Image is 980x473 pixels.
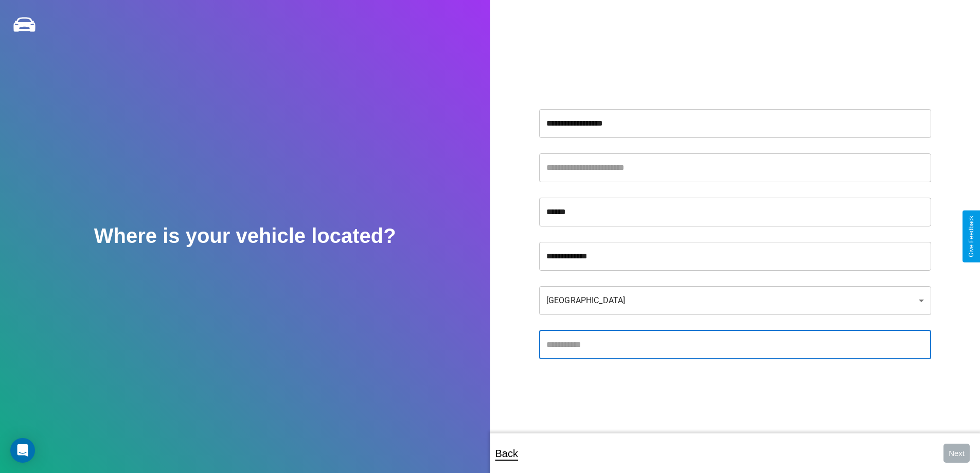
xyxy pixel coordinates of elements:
[943,444,970,463] button: Next
[495,444,518,463] p: Back
[10,438,35,463] div: Open Intercom Messenger
[539,286,931,315] div: [GEOGRAPHIC_DATA]
[94,224,396,248] h2: Where is your vehicle located?
[968,216,975,257] div: Give Feedback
